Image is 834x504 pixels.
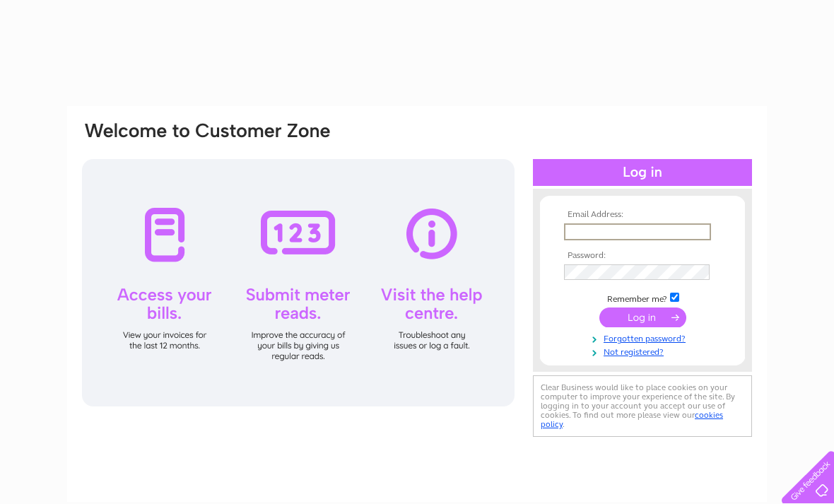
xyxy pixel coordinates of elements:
th: Password: [560,251,724,261]
div: Clear Business would like to place cookies on your computer to improve your experience of the sit... [533,375,752,437]
a: cookies policy [541,410,723,429]
a: Forgotten password? [564,331,724,344]
input: Submit [599,307,686,327]
td: Remember me? [560,291,724,305]
a: Not registered? [564,344,724,358]
th: Email Address: [560,210,724,220]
